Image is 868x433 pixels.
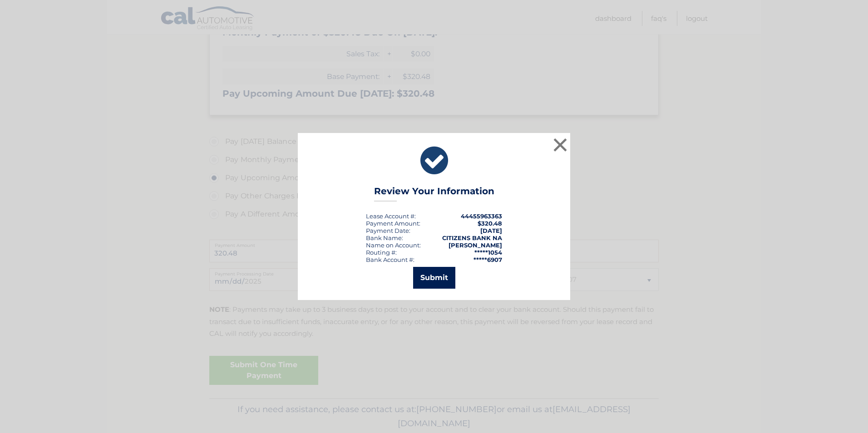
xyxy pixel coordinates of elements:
[478,220,502,227] span: $320.48
[366,241,421,249] div: Name on Account:
[374,186,494,202] h3: Review Your Information
[480,227,502,234] span: [DATE]
[366,212,416,220] div: Lease Account #:
[366,220,420,227] div: Payment Amount:
[461,212,502,220] strong: 44455963363
[413,267,455,289] button: Submit
[366,256,414,263] div: Bank Account #:
[449,241,502,249] strong: [PERSON_NAME]
[442,234,502,241] strong: CITIZENS BANK NA
[366,227,409,234] span: Payment Date
[366,249,397,256] div: Routing #:
[551,136,569,154] button: ×
[366,227,410,234] div: :
[366,234,403,241] div: Bank Name:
